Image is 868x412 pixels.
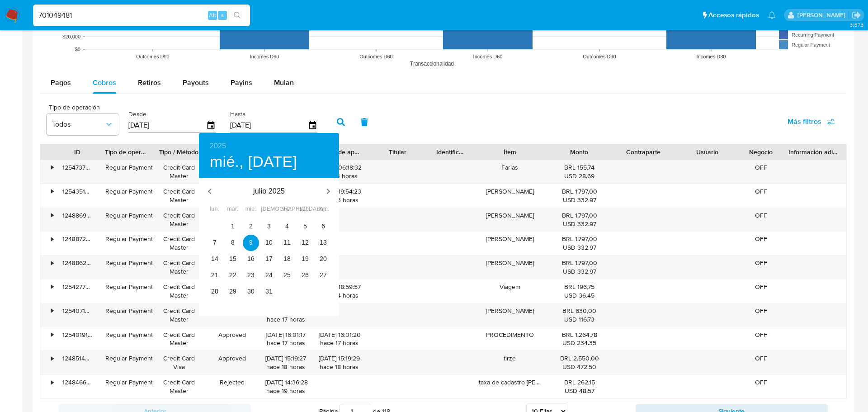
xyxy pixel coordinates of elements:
[283,270,291,279] p: 25
[247,270,255,279] p: 23
[279,205,295,214] span: vie.
[247,254,255,263] p: 16
[225,218,241,235] button: 1
[261,251,277,267] button: 17
[213,238,217,247] p: 7
[210,152,297,171] button: mié., [DATE]
[210,140,226,152] button: 2025
[261,218,277,235] button: 3
[285,222,289,231] p: 4
[243,284,259,300] button: 30
[297,205,313,214] span: sáb.
[211,287,218,296] p: 28
[315,218,331,235] button: 6
[211,270,218,279] p: 21
[297,267,313,284] button: 26
[265,287,273,296] p: 31
[261,235,277,251] button: 10
[225,205,241,214] span: mar.
[229,270,236,279] p: 22
[302,254,309,263] p: 19
[225,251,241,267] button: 15
[207,205,223,214] span: lun.
[297,235,313,251] button: 12
[247,287,255,296] p: 30
[243,251,259,267] button: 16
[207,235,223,251] button: 7
[265,254,273,263] p: 17
[225,235,241,251] button: 8
[320,254,327,263] p: 20
[231,238,235,247] p: 8
[225,284,241,300] button: 29
[243,205,259,214] span: mié.
[261,205,277,214] span: [DEMOGRAPHIC_DATA].
[231,222,235,231] p: 1
[261,284,277,300] button: 31
[320,270,327,279] p: 27
[315,235,331,251] button: 13
[302,238,309,247] p: 12
[207,267,223,284] button: 21
[225,267,241,284] button: 22
[265,238,273,247] p: 10
[302,270,309,279] p: 26
[211,254,218,263] p: 14
[229,287,236,296] p: 29
[315,251,331,267] button: 20
[261,267,277,284] button: 24
[279,251,295,267] button: 18
[267,222,271,231] p: 3
[297,218,313,235] button: 5
[243,218,259,235] button: 2
[283,254,291,263] p: 18
[243,267,259,284] button: 23
[229,254,236,263] p: 15
[207,284,223,300] button: 28
[249,222,253,231] p: 2
[315,267,331,284] button: 27
[265,270,273,279] p: 24
[321,222,325,231] p: 6
[279,235,295,251] button: 11
[279,267,295,284] button: 25
[320,238,327,247] p: 13
[279,218,295,235] button: 4
[249,238,253,247] p: 9
[297,251,313,267] button: 19
[315,205,331,214] span: dom.
[303,222,307,231] p: 5
[243,235,259,251] button: 9
[207,251,223,267] button: 14
[221,186,317,197] p: julio 2025
[283,238,291,247] p: 11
